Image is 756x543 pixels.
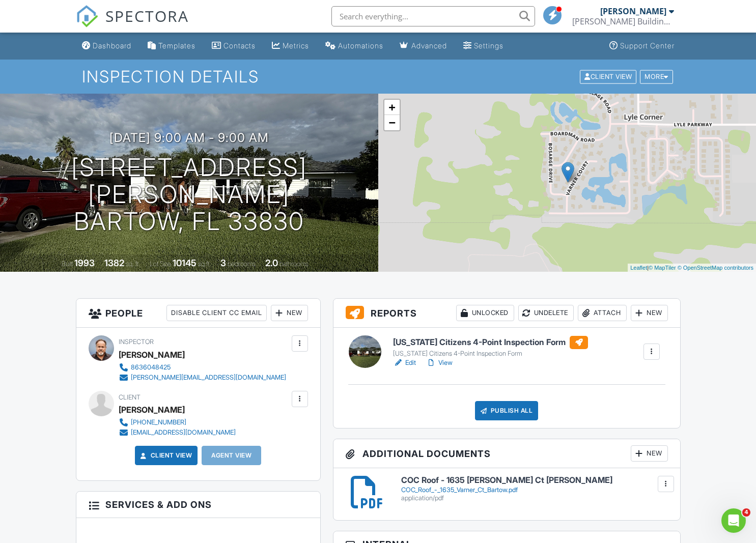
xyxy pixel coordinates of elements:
[456,305,514,321] div: Unlocked
[721,508,746,533] iframe: Intercom live chat
[401,476,668,485] h6: COC Roof - 1635 [PERSON_NAME] Ct [PERSON_NAME]
[628,264,756,272] div: |
[338,41,383,50] div: Automations
[474,41,503,50] div: Settings
[742,508,750,517] span: 4
[131,363,171,371] div: 8636048425
[384,100,400,115] a: Zoom in
[459,37,508,55] a: Settings
[411,41,447,50] div: Advanced
[158,41,195,50] div: Templates
[579,72,639,80] a: Client View
[333,439,680,468] h3: Additional Documents
[393,336,588,349] h6: [US_STATE] Citizens 4-Point Inspection Form
[649,265,676,271] a: © MapTiler
[131,374,286,382] div: [PERSON_NAME][EMAIL_ADDRESS][DOMAIN_NAME]
[265,258,278,268] div: 2.0
[76,492,320,518] h3: Services & Add ons
[630,265,647,271] a: Leaflet
[640,70,673,83] div: More
[331,6,535,26] input: Search everything...
[396,37,451,55] a: Advanced
[198,260,211,268] span: sq.ft.
[93,41,131,50] div: Dashboard
[62,260,73,268] span: Built
[620,41,675,50] div: Support Center
[631,445,668,462] div: New
[104,258,124,268] div: 1382
[475,401,539,420] div: Publish All
[631,305,668,321] div: New
[105,5,189,26] span: SPECTORA
[173,258,197,268] div: 10145
[150,260,171,268] span: Lot Size
[268,37,313,55] a: Metrics
[600,6,666,16] div: [PERSON_NAME]
[518,305,574,321] div: Undelete
[393,350,588,358] div: [US_STATE] Citizens 4-Point Inspection Form
[393,358,416,368] a: Edit
[119,347,185,362] div: [PERSON_NAME]
[223,41,256,50] div: Contacts
[126,260,140,268] span: sq. ft.
[131,418,186,426] div: [PHONE_NUMBER]
[74,258,95,268] div: 1993
[426,358,453,368] a: View
[393,336,588,358] a: [US_STATE] Citizens 4-Point Inspection Form [US_STATE] Citizens 4-Point Inspection Form
[131,428,236,437] div: [EMAIL_ADDRESS][DOMAIN_NAME]
[271,305,308,321] div: New
[572,16,674,26] div: Agner Building & Solutions LLC
[119,427,236,438] a: [EMAIL_ADDRESS][DOMAIN_NAME]
[76,5,98,27] img: The Best Home Inspection Software - Spectora
[605,37,679,55] a: Support Center
[401,486,668,494] div: COC_Roof_-_1635_Varner_Ct_Bartow.pdf
[76,299,320,328] h3: People
[384,115,400,130] a: Zoom out
[144,37,200,55] a: Templates
[119,338,154,346] span: Inspector
[283,41,309,50] div: Metrics
[401,494,668,502] div: application/pdf
[119,402,185,417] div: [PERSON_NAME]
[82,68,674,85] h1: Inspection Details
[578,305,627,321] div: Attach
[119,362,286,373] a: 8636048425
[119,417,236,427] a: [PHONE_NUMBER]
[580,70,636,83] div: Client View
[119,393,141,401] span: Client
[220,258,226,268] div: 3
[401,476,668,502] a: COC Roof - 1635 [PERSON_NAME] Ct [PERSON_NAME] COC_Roof_-_1635_Varner_Ct_Bartow.pdf application/pdf
[119,373,286,383] a: [PERSON_NAME][EMAIL_ADDRESS][DOMAIN_NAME]
[76,14,189,35] a: SPECTORA
[208,37,260,55] a: Contacts
[228,260,256,268] span: bedrooms
[138,450,192,461] a: Client View
[279,260,309,268] span: bathrooms
[78,37,135,55] a: Dashboard
[321,37,387,55] a: Automations (Basic)
[333,299,680,328] h3: Reports
[16,154,362,235] h1: [STREET_ADDRESS][PERSON_NAME] Bartow, FL 33830
[678,265,753,271] a: © OpenStreetMap contributors
[109,131,269,145] h3: [DATE] 9:00 am - 9:00 am
[166,305,267,321] div: Disable Client CC Email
